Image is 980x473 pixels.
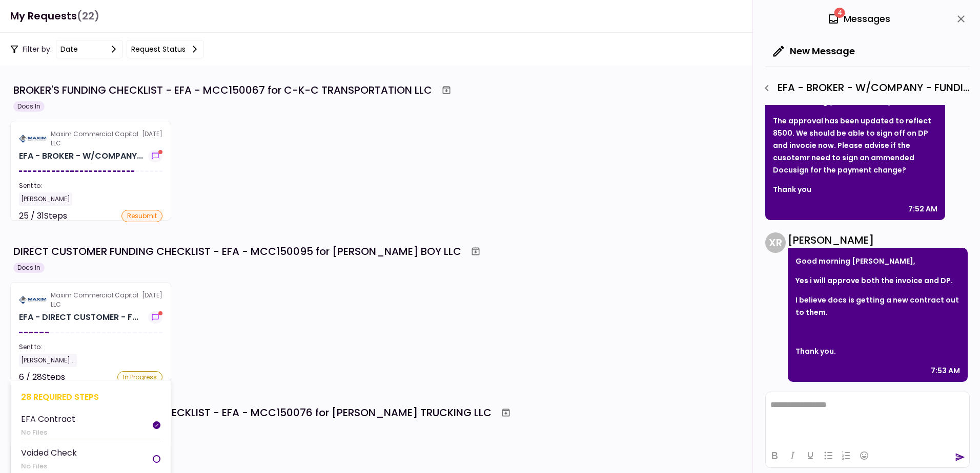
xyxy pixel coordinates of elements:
div: EFA - DIRECT CUSTOMER - FUNDING CHECKLIST [19,311,138,324]
span: (22) [77,6,99,27]
div: EFA - BROKER - W/COMPANY - FUNDING CHECKLIST - Dealer's Final Invoice [758,79,970,97]
div: 7:52 AM [908,203,937,215]
iframe: Rich Text Area [766,392,969,443]
button: Archive workflow [497,403,515,422]
div: date [60,44,78,55]
span: 4 [834,8,845,18]
div: EFA - BROKER - W/COMPANY - FUNDING CHECKLIST [19,150,143,162]
button: Request status [127,40,203,58]
div: 6 / 28 Steps [19,371,65,383]
p: Yes i will approve both the invoice and DP. [795,274,960,287]
button: send [955,452,965,462]
button: Bullet list [820,448,837,463]
img: Partner logo [19,295,47,305]
div: Filter by: [10,40,203,58]
div: 28 required steps [21,391,160,403]
button: Underline [802,448,819,463]
button: Numbered list [838,448,855,463]
p: I believe docs is getting a new contract out to them. [795,294,960,318]
div: [PERSON_NAME]... [19,354,77,367]
div: Docs In [13,263,45,273]
div: resubmit [121,210,162,222]
div: [DATE] [19,130,162,148]
div: Sent to: [19,181,162,190]
div: In Progress [117,371,162,383]
div: X R [765,232,786,253]
p: Thank you [773,183,937,196]
div: BROKER'S FUNDING CHECKLIST - EFA - MCC150067 for C-K-C TRANSPORTATION LLC [13,82,432,98]
div: Docs In [13,101,45,112]
div: [DATE] [19,291,162,309]
div: 25 / 31 Steps [19,210,67,222]
button: Italic [784,448,801,463]
p: Thank you. [795,345,960,357]
button: New Message [765,38,863,64]
div: Sent to: [19,342,162,352]
div: Messages [827,11,890,27]
div: No Files [21,461,77,471]
div: [PERSON_NAME] [19,192,72,206]
p: Good morning [PERSON_NAME], [795,255,960,267]
button: Bold [766,448,783,463]
div: Voided Check [21,446,77,459]
div: Maxim Commercial Capital LLC [51,130,142,148]
button: Archive workflow [466,242,485,261]
img: Partner logo [19,134,47,143]
h1: My Requests [10,6,99,27]
div: Maxim Commercial Capital LLC [51,291,142,309]
button: date [56,40,122,58]
div: DIRECT CUSTOMER FUNDING CHECKLIST - EFA - MCC150095 for [PERSON_NAME] BOY LLC [13,244,461,259]
div: 7:53 AM [931,364,960,377]
button: show-messages [148,150,162,162]
button: Archive workflow [437,81,456,99]
p: The approval has been updated to reflect 8500. We should be able to sign off on DP and invocie no... [773,115,937,176]
button: show-messages [148,311,162,324]
div: [PERSON_NAME] [788,232,968,248]
button: close [952,10,970,28]
button: Emojis [855,448,873,463]
div: No Files [21,427,75,438]
div: DIRECT CUSTOMER FUNDING CHECKLIST - EFA - MCC150076 for [PERSON_NAME] TRUCKING LLC [13,405,492,420]
div: EFA Contract [21,413,75,425]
